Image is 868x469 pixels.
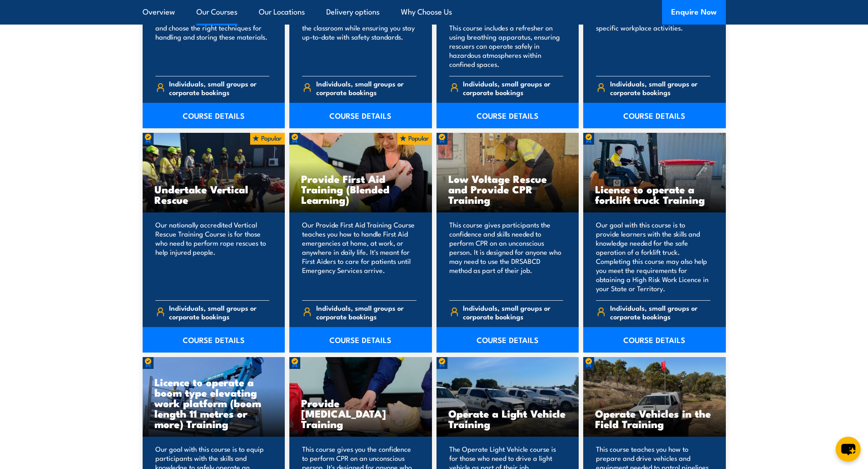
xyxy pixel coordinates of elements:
a: COURSE DETAILS [437,327,579,353]
span: Individuals, small groups or corporate bookings [610,303,710,321]
h3: Undertake Vertical Rescue [154,184,273,205]
h3: Licence to operate a boom type elevating work platform (boom length 11 metres or more) Training [154,377,273,429]
span: Individuals, small groups or corporate bookings [169,303,269,321]
p: This course gives participants the confidence and skills needed to perform CPR on an unconscious ... [449,220,564,293]
a: COURSE DETAILS [437,103,579,128]
p: Our nationally accredited Vertical Rescue Training Course is for those who need to perform rope r... [155,220,270,293]
p: Our Provide First Aid Training Course teaches you how to handle First Aid emergencies at home, at... [302,220,416,293]
span: Individuals, small groups or corporate bookings [169,79,269,96]
span: Individuals, small groups or corporate bookings [316,79,416,96]
a: COURSE DETAILS [143,103,285,128]
a: COURSE DETAILS [289,327,432,353]
span: Individuals, small groups or corporate bookings [610,79,710,96]
a: COURSE DETAILS [583,327,726,353]
span: Individuals, small groups or corporate bookings [316,303,416,321]
a: COURSE DETAILS [143,327,285,353]
h3: Provide First Aid Training (Blended Learning) [301,173,420,205]
button: chat-button [836,437,861,462]
h3: Licence to operate a forklift truck Training [595,184,714,205]
h3: Operate Vehicles in the Field Training [595,408,714,429]
span: Individuals, small groups or corporate bookings [463,79,563,96]
h3: Low Voltage Rescue and Provide CPR Training [448,173,567,205]
h3: Provide [MEDICAL_DATA] Training [301,398,420,429]
a: COURSE DETAILS [289,103,432,128]
h3: Operate a Light Vehicle Training [448,408,567,429]
p: Our goal with this course is to provide learners with the skills and knowledge needed for the saf... [596,220,710,293]
a: COURSE DETAILS [583,103,726,128]
span: Individuals, small groups or corporate bookings [463,303,563,321]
